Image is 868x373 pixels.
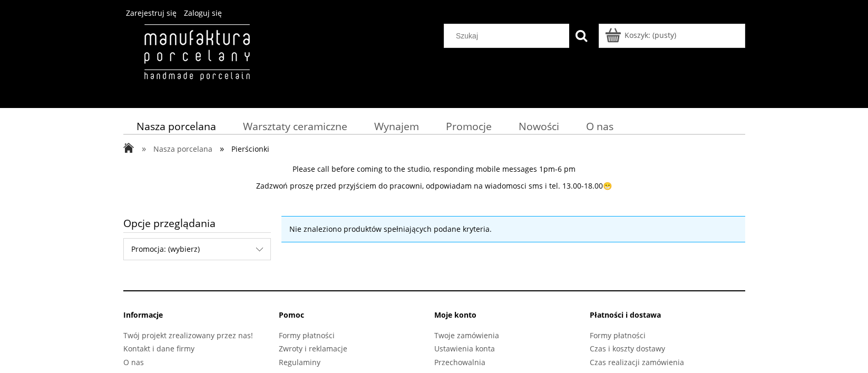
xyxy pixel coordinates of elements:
[569,24,593,48] button: Szukaj
[590,330,646,340] a: Formy płatności
[123,181,745,191] p: Zadzwoń proszę przed przyjściem do pracowni, odpowiadam na wiadomosci sms i tel. 13.00-18.00😁
[446,119,492,133] span: Promocje
[229,116,360,136] a: Warsztaty ceramiczne
[289,224,737,234] p: Nie znaleziono produktów spełniających podane kryteria.
[590,310,745,328] li: Płatności i dostawa
[123,164,745,174] p: Please call before coming to the studio, responding mobile messages 1pm-6 pm
[142,142,146,154] span: »
[123,238,271,260] div: Filtruj
[123,214,271,232] span: Opcje przeglądania
[590,343,665,354] a: Czas i koszty dostawy
[432,116,505,136] a: Promocje
[136,119,216,133] span: Nasza porcelana
[279,330,335,340] a: Formy płatności
[519,119,559,133] span: Nowości
[123,357,144,367] a: O nas
[184,8,222,18] a: Zaloguj się
[590,357,684,367] a: Czas realizacji zamówienia
[625,30,650,40] span: Koszyk:
[434,330,499,340] a: Twoje zamówienia
[123,343,194,354] a: Kontakt i dane firmy
[434,310,590,328] li: Moje konto
[374,119,419,133] span: Wynajem
[652,30,676,40] b: (pusty)
[123,116,230,136] a: Nasza porcelana
[279,310,434,328] li: Pomoc
[360,116,432,136] a: Wynajem
[279,357,320,367] a: Regulaminy
[434,343,495,354] a: Ustawienia konta
[124,239,270,260] span: Promocja: (wybierz)
[586,119,613,133] span: O nas
[123,24,270,103] img: Manufaktura Porcelany
[279,343,347,354] a: Zwroty i reklamacje
[142,144,212,154] a: » Nasza porcelana
[243,119,347,133] span: Warsztaty ceramiczne
[448,24,569,47] input: Szukaj w sklepie
[126,8,177,18] a: Zarejestruj się
[607,30,676,40] a: Produkty w koszyku 0. Przejdź do koszyka
[123,330,253,340] a: Twój projekt zrealizowany przez nas!
[231,144,269,154] span: Pierścionki
[572,116,627,136] a: O nas
[505,116,572,136] a: Nowości
[434,357,485,367] a: Przechowalnia
[123,310,279,328] li: Informacje
[153,144,212,154] span: Nasza porcelana
[220,142,224,154] span: »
